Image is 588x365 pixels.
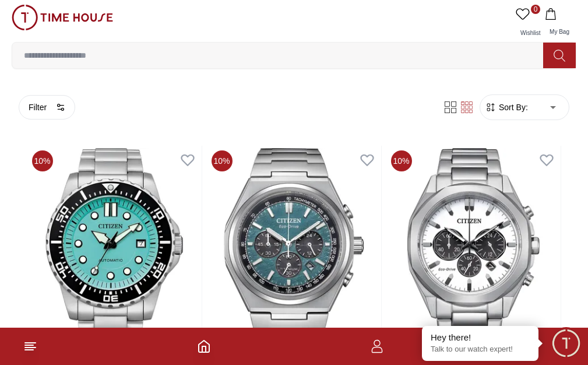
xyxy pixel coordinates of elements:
a: 0Wishlist [513,5,543,42]
a: Home [197,339,211,353]
button: My Bag [543,5,576,42]
span: 10 % [32,150,53,171]
button: Sort By: [485,101,528,113]
span: Sort By: [497,101,528,113]
p: Talk to our watch expert! [431,345,530,355]
button: Filter [19,95,75,120]
div: Hey there! [431,332,530,343]
div: Chat Widget [550,327,582,359]
span: 0 [531,5,540,14]
span: My Bag [545,29,574,35]
img: ... [12,5,113,30]
span: 10 % [212,150,233,171]
span: Wishlist [516,30,545,36]
span: 10 % [391,150,412,171]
